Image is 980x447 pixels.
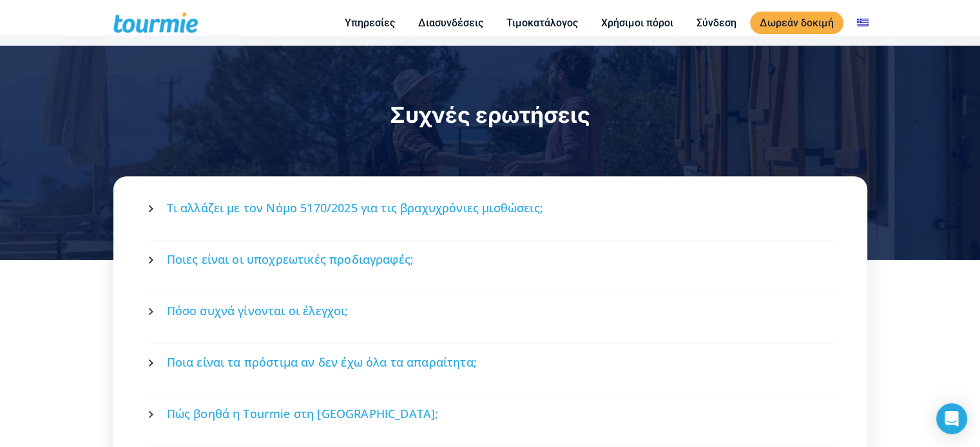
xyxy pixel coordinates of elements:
[591,15,683,31] a: Χρήσιμοι πόροι
[148,345,833,379] a: Ποια είναι τα πρόστιμα αν δεν έχω όλα τα απαραίτητα;
[148,242,833,277] a: Ποιες είναι οι υποχρεωτικές προδιαγραφές;
[167,200,543,216] span: Τι αλλάζει με τον Νόμο 5170/2025 για τις βραχυχρόνιες μισθώσεις;
[167,251,414,268] span: Ποιες είναι οι υποχρεωτικές προδιαγραφές;
[167,406,439,422] span: Πώς βοηθά η Tourmie στη [GEOGRAPHIC_DATA];
[148,294,833,328] a: Πόσο συχνά γίνονται οι έλεγχοι;
[750,12,843,34] a: Δωρεάν δοκιμή
[687,15,746,31] a: Σύνδεση
[936,403,967,434] div: Open Intercom Messenger
[497,15,588,31] a: Τιμοκατάλογος
[167,354,477,370] span: Ποια είναι τα πρόστιμα αν δεν έχω όλα τα απαραίτητα;
[148,397,833,431] a: Πώς βοηθά η Tourmie στη [GEOGRAPHIC_DATA];
[408,15,493,31] a: Διασυνδέσεις
[167,303,349,319] span: Πόσο συχνά γίνονται οι έλεγχοι;
[335,15,405,31] a: Υπηρεσίες
[148,191,833,225] a: Τι αλλάζει με τον Νόμο 5170/2025 για τις βραχυχρόνιες μισθώσεις;
[390,102,590,128] span: Συχνές ερωτήσεις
